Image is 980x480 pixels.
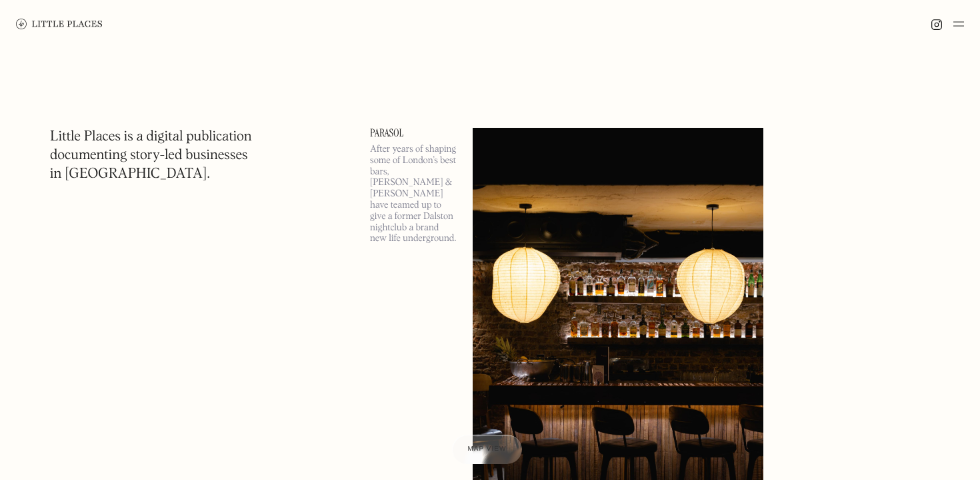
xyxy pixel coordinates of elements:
[452,435,523,464] a: Map view
[370,128,457,138] a: Parasol
[468,445,507,453] span: Map view
[50,128,252,184] h1: Little Places is a digital publication documenting story-led businesses in [GEOGRAPHIC_DATA].
[370,144,457,244] p: After years of shaping some of London’s best bars, [PERSON_NAME] & [PERSON_NAME] have teamed up t...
